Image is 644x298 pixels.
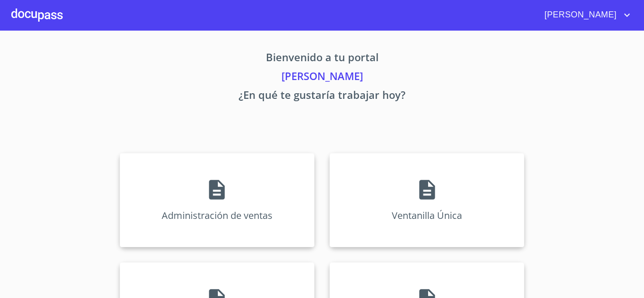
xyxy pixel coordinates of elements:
[32,87,612,106] p: ¿En qué te gustaría trabajar hoy?
[32,49,612,68] p: Bienvenido a tu portal
[537,8,633,23] button: account of current user
[537,8,621,23] span: [PERSON_NAME]
[392,209,462,222] p: Ventanilla Única
[32,68,612,87] p: [PERSON_NAME]
[162,209,272,222] p: Administración de ventas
